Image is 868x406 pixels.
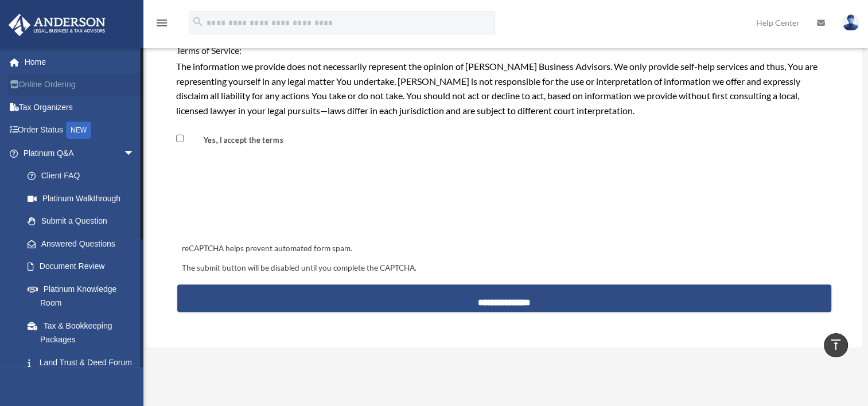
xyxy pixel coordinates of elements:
[16,255,146,278] a: Document Review
[16,187,152,210] a: Platinum Walkthrough
[16,314,152,351] a: Tax & Bookkeeping Packages
[177,261,831,275] div: The submit button will be disabled until you complete the CAPTCHA.
[829,338,843,352] i: vertical_align_top
[8,73,152,96] a: Online Ordering
[16,165,152,188] a: Client FAQ
[8,50,152,73] a: Home
[66,122,91,139] div: NEW
[176,44,832,57] h4: Terms of Service:
[155,16,169,30] i: menu
[123,142,146,165] span: arrow_drop_down
[16,210,152,233] a: Submit a Question
[178,174,353,219] iframe: reCAPTCHA
[16,232,152,255] a: Answered Questions
[186,135,288,146] label: Yes, I accept the terms
[5,14,109,36] img: Anderson Advisors Platinum Portal
[177,242,831,256] div: reCAPTCHA helps prevent automated form spam.
[824,333,848,357] a: vertical_align_top
[155,20,169,30] a: menu
[8,119,152,142] a: Order StatusNEW
[16,278,152,314] a: Platinum Knowledge Room
[8,142,152,165] a: Platinum Q&Aarrow_drop_down
[192,15,204,28] i: search
[16,351,152,374] a: Land Trust & Deed Forum
[842,14,859,31] img: User Pic
[176,59,832,118] div: The information we provide does not necessarily represent the opinion of [PERSON_NAME] Business A...
[8,96,152,119] a: Tax Organizers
